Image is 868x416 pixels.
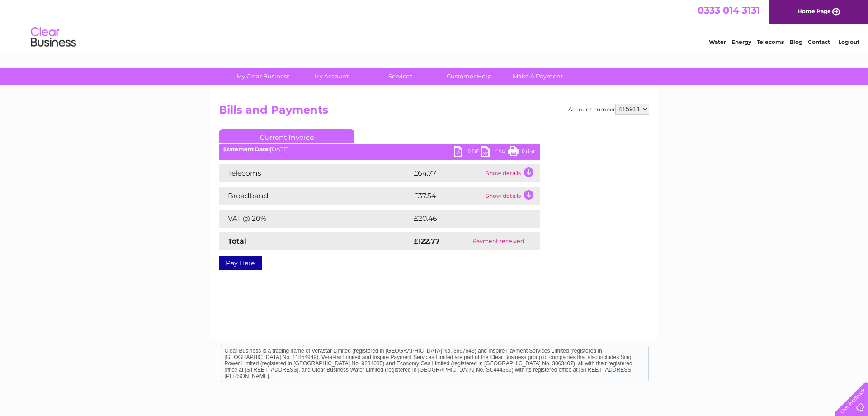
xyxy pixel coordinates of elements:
[221,5,648,44] div: Clear Business is a trading name of Verastar Limited (registered in [GEOGRAPHIC_DATA] No. 3667643...
[226,68,300,85] a: My Clear Business
[500,68,575,85] a: Make A Payment
[698,5,760,16] a: 0333 014 3131
[508,146,535,159] a: Print
[457,232,540,250] td: Payment received
[411,187,483,205] td: £37.54
[219,256,262,270] a: Pay Here
[228,237,246,245] strong: Total
[432,68,506,85] a: Customer Help
[414,237,440,245] strong: £122.77
[757,38,784,45] a: Telecoms
[709,38,726,45] a: Water
[219,187,411,205] td: Broadband
[568,104,649,115] div: Account number
[481,146,508,159] a: CSV
[219,210,411,228] td: VAT @ 20%
[483,164,540,182] td: Show details
[411,164,483,182] td: £64.77
[219,146,540,153] div: [DATE]
[219,104,649,121] h2: Bills and Payments
[219,164,411,182] td: Telecoms
[838,38,859,45] a: Log out
[363,68,438,85] a: Services
[30,24,76,51] img: logo.png
[454,146,481,159] a: PDF
[294,68,369,85] a: My Account
[808,38,830,45] a: Contact
[731,38,751,45] a: Energy
[219,129,354,143] a: Current Invoice
[223,146,270,153] b: Statement Date:
[411,210,522,228] td: £20.46
[789,38,802,45] a: Blog
[483,187,540,205] td: Show details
